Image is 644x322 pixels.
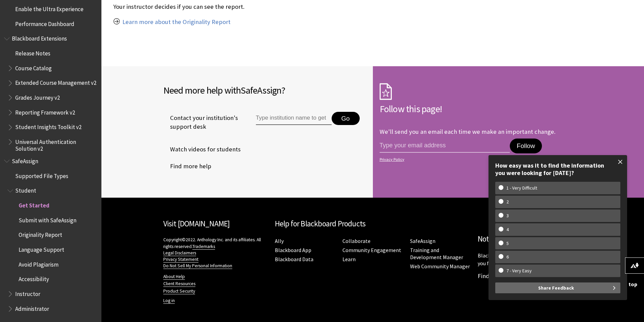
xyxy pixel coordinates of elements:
span: Universal Authentication Solution v2 [15,136,97,152]
span: Submit with SafeAssign [19,215,76,224]
button: Share Feedback [495,282,620,293]
span: Blackboard Extensions [12,33,67,42]
span: Instructor [15,288,40,297]
p: Copyright©2022. Anthology Inc. and its affiliates. All rights reserved. [163,237,268,269]
a: Find My Product [478,272,522,280]
w-span: 5 [499,241,517,246]
a: About Help [163,274,185,280]
a: Learn more about the Originality Report [122,18,231,26]
span: Release Notes [15,48,50,57]
a: Learn [342,256,356,263]
a: Blackboard App [275,247,311,254]
input: email address [380,139,510,153]
span: Reporting Framework v2 [15,107,75,116]
a: Ally [275,238,284,245]
span: SafeAssign [12,155,38,165]
p: Blackboard has many products. Let us help you find what you need. [478,252,582,267]
h2: Not sure which product? [478,233,582,245]
span: Student Insights Toolkit v2 [15,122,81,131]
span: Extended Course Management v2 [15,77,96,86]
span: Contact your institution's support desk [163,114,240,131]
span: Course Catalog [15,63,52,72]
h2: Help for Blackboard Products [275,218,471,230]
p: We'll send you an email each time we make an important change. [380,128,555,135]
w-span: 6 [499,254,517,260]
a: Legal Disclaimers [163,250,196,256]
a: Community Engagement [342,247,401,254]
a: Watch videos for students [163,144,241,154]
w-span: 3 [499,213,517,219]
a: Collaborate [342,238,371,245]
span: Supported File Types [15,170,68,179]
input: Type institution name to get support [256,112,332,125]
a: Training and Development Manager [410,247,463,261]
img: Subscription Icon [380,83,392,100]
a: Blackboard Data [275,256,313,263]
w-span: 7 - Very Easy [499,268,540,274]
span: Originality Report [19,229,62,239]
a: Do Not Sell My Personal Information [163,263,232,269]
a: Web Community Manager [410,263,470,270]
h2: Need more help with ? [163,83,366,97]
p: Your instructor decides if you can see the report. [113,2,532,11]
a: Privacy Statement [163,256,198,263]
a: Trademarks [192,244,215,250]
w-span: 4 [499,227,517,232]
span: Get Started [19,200,49,209]
a: Privacy Policy [380,157,580,162]
w-span: 1 - Very Difficult [499,185,545,191]
w-span: 2 [499,199,517,205]
a: Visit [DOMAIN_NAME] [163,219,230,228]
h2: Follow this page! [380,102,582,116]
span: Performance Dashboard [15,18,74,27]
a: Product Security [163,288,195,294]
a: Find more help [163,161,211,171]
span: Accessibility [19,274,49,283]
span: Student [15,185,36,194]
span: Enable the Ultra Experience [15,3,84,13]
a: SafeAssign [410,238,435,245]
span: Grades Journey v2 [15,92,60,101]
a: Log in [163,298,175,304]
div: How easy was it to find the information you were looking for [DATE]? [495,162,620,176]
a: Client Resources [163,281,195,287]
span: Language Support [19,244,64,253]
span: Administrator [15,303,49,312]
span: Share Feedback [538,282,574,293]
nav: Book outline for Blackboard Extensions [4,33,97,152]
span: SafeAssign [241,84,281,96]
span: Avoid Plagiarism [19,259,58,268]
nav: Book outline for Blackboard SafeAssign [4,155,97,314]
button: Follow [510,139,542,153]
button: Go [332,112,360,125]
